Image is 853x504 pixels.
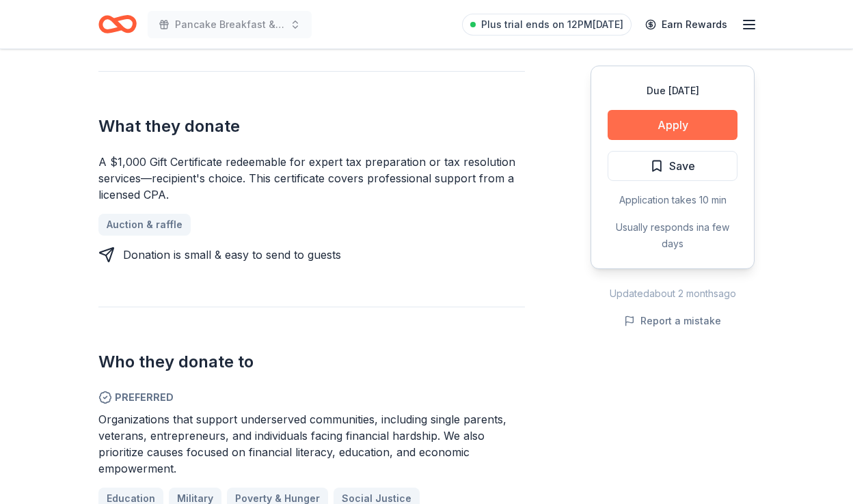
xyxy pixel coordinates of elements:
[669,157,695,175] span: Save
[608,151,737,181] button: Save
[148,11,312,38] button: Pancake Breakfast & Silent Auction
[98,154,525,203] div: A $1,000 Gift Certificate redeemable for expert tax preparation or tax resolution services—recipi...
[98,351,525,373] h2: Who they donate to
[98,412,506,475] span: Organizations that support underserved communities, including single parents, veterans, entrepren...
[608,110,737,140] button: Apply
[637,12,735,37] a: Earn Rewards
[608,192,737,208] div: Application takes 10 min
[98,8,137,40] a: Home
[98,214,191,236] a: Auction & raffle
[608,219,737,252] div: Usually responds in a few days
[481,16,623,33] span: Plus trial ends on 12PM[DATE]
[624,313,721,329] button: Report a mistake
[98,389,525,406] span: Preferred
[98,115,525,137] h2: What they donate
[462,14,632,36] a: Plus trial ends on 12PM[DATE]
[608,83,737,99] div: Due [DATE]
[123,247,341,263] div: Donation is small & easy to send to guests
[591,285,755,302] div: Updated about 2 months ago
[175,16,284,33] span: Pancake Breakfast & Silent Auction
